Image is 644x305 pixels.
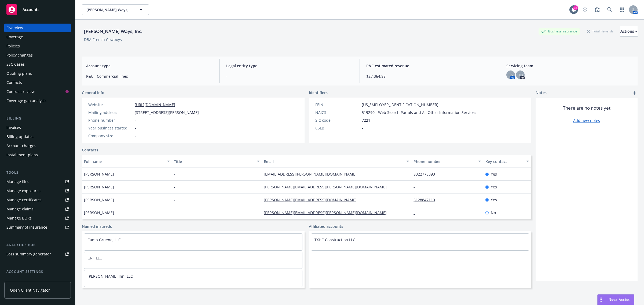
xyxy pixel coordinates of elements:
[491,184,497,190] span: Yes
[84,159,164,164] div: Full name
[82,28,145,35] div: [PERSON_NAME] Ways, Inc.
[6,177,29,186] div: Manage files
[6,96,46,105] div: Coverage gap analysis
[6,205,34,213] div: Manage claims
[485,159,523,164] div: Key contact
[86,73,213,79] span: P&C - Commercial lines
[135,102,175,107] a: [URL][DOMAIN_NAME]
[6,78,22,87] div: Contacts
[4,60,71,69] a: SSC Cases
[620,26,638,36] div: Actions
[23,8,39,12] span: Accounts
[86,7,133,13] span: [PERSON_NAME] Ways, Inc.
[172,155,262,168] button: Title
[4,87,71,96] a: Contract review
[6,33,23,41] div: Coverage
[84,37,122,42] div: DBA: French Cowboys
[315,117,360,123] div: SIC code
[82,147,98,153] a: Contacts
[617,4,627,15] a: Switch app
[6,142,36,150] div: Account charges
[6,51,33,59] div: Policy changes
[174,197,175,203] span: -
[84,184,114,190] span: [PERSON_NAME]
[264,210,391,215] a: [PERSON_NAME][EMAIL_ADDRESS][PERSON_NAME][DOMAIN_NAME]
[362,102,438,107] span: [US_EMPLOYER_IDENTIFICATION_NUMBER]
[366,73,493,79] span: $27,364.88
[4,170,71,175] div: Tools
[604,4,615,15] a: Search
[4,2,71,17] a: Accounts
[88,133,133,139] div: Company size
[411,155,483,168] button: Phone number
[4,269,71,274] div: Account settings
[226,73,353,79] span: -
[362,125,363,131] span: -
[264,197,361,202] a: [PERSON_NAME][EMAIL_ADDRESS][DOMAIN_NAME]
[87,237,121,242] a: Camp Gruene, LLC
[87,274,133,279] a: [PERSON_NAME] Inn, LLC
[414,159,475,164] div: Phone number
[82,90,104,95] span: General info
[84,197,114,203] span: [PERSON_NAME]
[6,223,47,232] div: Summary of insurance
[592,4,603,15] a: Report a Bug
[6,214,32,222] div: Manage BORs
[6,123,21,132] div: Invoices
[174,159,254,164] div: Title
[414,172,439,177] a: 8322775393
[88,102,133,107] div: Website
[4,78,71,87] a: Contacts
[135,133,136,139] span: -
[135,110,199,115] span: [STREET_ADDRESS][PERSON_NAME]
[4,116,71,121] div: Billing
[4,223,71,232] a: Summary of insurance
[84,171,114,177] span: [PERSON_NAME]
[86,63,213,69] span: Account type
[518,72,523,78] span: TB
[609,297,630,302] span: Nova Assist
[414,197,439,202] a: 5128847110
[491,210,496,215] span: No
[174,210,175,215] span: -
[4,250,71,258] a: Loss summary generator
[597,294,634,305] button: Nova Assist
[4,205,71,213] a: Manage claims
[536,90,547,96] span: Notes
[4,196,71,204] a: Manage certificates
[315,102,360,107] div: FEIN
[4,51,71,59] a: Policy changes
[598,295,604,305] div: Drag to move
[88,125,133,131] div: Year business started
[82,4,149,15] button: [PERSON_NAME] Ways, Inc.
[4,142,71,150] a: Account charges
[584,28,616,35] div: Total Rewards
[84,210,114,215] span: [PERSON_NAME]
[491,197,497,203] span: Yes
[82,224,112,229] a: Named insureds
[6,151,38,159] div: Installment plans
[631,90,638,96] a: add
[506,63,633,69] span: Servicing team
[309,90,328,95] span: Identifiers
[87,255,102,261] a: GRI, LLC
[539,28,580,35] div: Business Insurance
[4,277,71,285] a: Service team
[174,184,175,190] span: -
[10,287,50,293] span: Open Client Navigator
[174,171,175,177] span: -
[362,110,476,115] span: 519290 - Web Search Portals and All Other Information Services
[491,171,497,177] span: Yes
[414,184,419,189] a: -
[4,123,71,132] a: Invoices
[226,63,353,69] span: Legal entity type
[508,72,513,78] span: LS
[580,4,590,15] a: Start snowing
[366,63,493,69] span: P&C estimated revenue
[309,224,343,229] a: Affiliated accounts
[6,277,30,285] div: Service team
[4,151,71,159] a: Installment plans
[4,187,71,195] a: Manage exposures
[88,117,133,123] div: Phone number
